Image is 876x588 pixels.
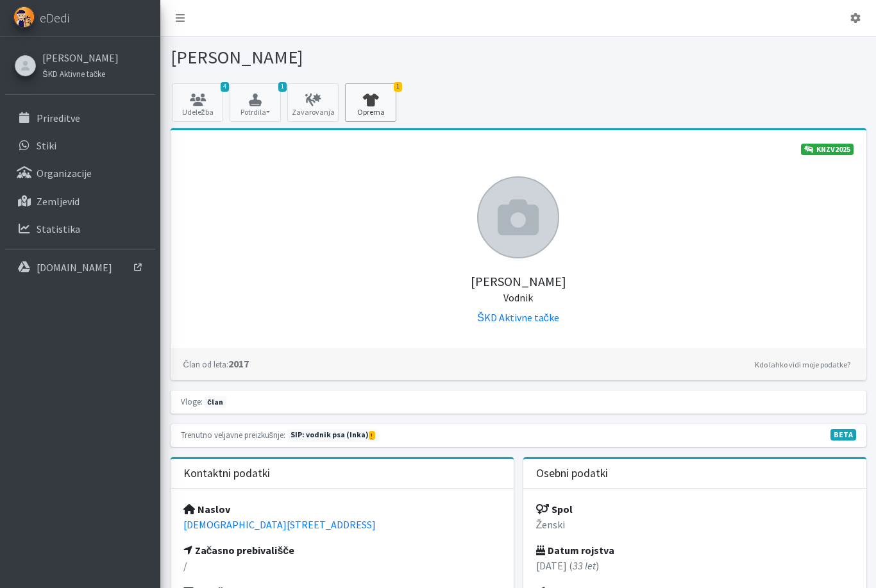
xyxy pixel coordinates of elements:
[230,83,281,122] button: 1 Potrdila
[278,82,287,92] span: 1
[181,396,203,407] small: Vloge:
[536,544,614,557] strong: Datum rojstva
[183,503,230,516] strong: Naslov
[536,503,573,516] strong: Spol
[5,160,155,186] a: Organizacije
[536,517,854,532] p: Ženski
[171,46,514,69] h1: [PERSON_NAME]
[287,429,378,442] span: Naslednja preizkušnja: jesen 2025
[183,518,376,531] a: [DEMOGRAPHIC_DATA][STREET_ADDRESS]
[183,544,295,557] strong: Začasno prebivališče
[40,8,69,28] span: eDedi
[183,467,270,480] h3: Kontaktni podatki
[205,396,226,408] span: član
[369,431,375,440] span: Kmalu preteče
[477,311,559,324] a: ŠKD Aktivne tačke
[5,216,155,242] a: Statistika
[183,258,854,305] h5: [PERSON_NAME]
[42,65,119,81] a: ŠKD Aktivne tačke
[181,430,285,440] small: Trenutno veljavne preizkušnje:
[37,112,80,124] p: Prireditve
[287,83,339,122] a: Zavarovanja
[5,133,155,158] a: Stiki
[183,558,501,573] p: /
[221,82,229,92] span: 4
[37,167,92,180] p: Organizacije
[37,139,56,152] p: Stiki
[801,144,854,155] a: KNZV2025
[5,189,155,214] a: Zemljevid
[37,195,80,208] p: Zemljevid
[536,558,854,573] p: [DATE] ( )
[5,255,155,280] a: [DOMAIN_NAME]
[752,357,854,373] a: Kdo lahko vidi moje podatke?
[183,359,228,369] small: Član od leta:
[13,6,35,28] img: eDedi
[172,83,223,122] a: 4 Udeležba
[394,82,402,92] span: 1
[5,105,155,131] a: Prireditve
[345,83,396,122] a: 1 Oprema
[830,429,856,441] span: V fazi razvoja
[503,291,533,304] small: Vodnik
[37,261,112,274] p: [DOMAIN_NAME]
[42,69,105,79] small: ŠKD Aktivne tačke
[573,559,596,572] em: 33 let
[37,223,80,235] p: Statistika
[536,467,608,480] h3: Osebni podatki
[42,50,119,65] a: [PERSON_NAME]
[183,357,249,370] strong: 2017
